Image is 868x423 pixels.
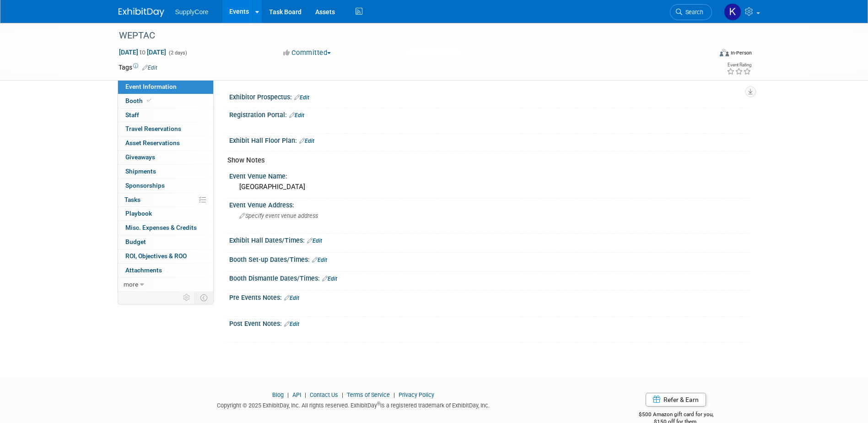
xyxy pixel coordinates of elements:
[118,165,213,179] a: Shipments
[322,276,337,282] a: Edit
[125,266,162,274] span: Attachments
[125,210,152,217] span: Playbook
[119,8,164,17] img: ExhibitDay
[118,80,213,94] a: Event Information
[118,264,213,277] a: Attachments
[124,196,140,203] span: Tasks
[730,49,752,56] div: In-Person
[125,182,165,189] span: Sponsorships
[280,48,334,58] button: Committed
[239,212,318,219] span: Specify event venue address
[229,253,750,265] div: Booth Set-up Dates/Times:
[292,391,301,398] a: API
[285,391,291,398] span: |
[307,238,322,244] a: Edit
[229,169,750,181] div: Event Venue Name:
[124,281,138,288] span: more
[299,138,314,144] a: Edit
[399,391,434,398] a: Privacy Policy
[391,391,397,398] span: |
[175,8,209,16] span: SupplyCore
[118,278,213,292] a: more
[229,134,750,146] div: Exhibit Hall Floor Plan:
[118,249,213,263] a: ROI, Objectives & ROO
[125,139,180,146] span: Asset Reservations
[125,153,155,161] span: Giveaways
[340,391,345,398] span: |
[125,224,197,231] span: Misc. Expenses & Credits
[125,83,177,90] span: Event Information
[125,168,156,175] span: Shipments
[284,295,299,301] a: Edit
[125,97,153,104] span: Booth
[118,108,213,122] a: Staff
[119,399,589,410] div: Copyright © 2025 ExhibitDay, Inc. All rights reserved. ExhibitDay is a registered trademark of Ex...
[302,391,308,398] span: |
[236,180,743,194] div: [GEOGRAPHIC_DATA]
[147,98,151,103] i: Booth reservation complete
[727,63,751,67] div: Event Rating
[118,235,213,249] a: Budget
[118,136,213,150] a: Asset Reservations
[289,112,304,119] a: Edit
[118,122,213,136] a: Travel Reservations
[658,48,752,61] div: Event Format
[118,151,213,164] a: Giveaways
[227,156,743,165] div: Show Notes
[116,27,698,44] div: WEPTAC
[720,49,729,56] img: Format-Inperson.png
[179,292,195,304] td: Personalize Event Tab Strip
[118,221,213,235] a: Misc. Expenses & Credits
[118,179,213,193] a: Sponsorships
[229,271,750,283] div: Booth Dismantle Dates/Times:
[125,125,181,132] span: Travel Reservations
[125,111,139,119] span: Staff
[682,9,703,16] span: Search
[272,391,284,398] a: Blog
[194,292,213,304] td: Toggle Event Tabs
[125,238,146,245] span: Budget
[294,94,309,101] a: Edit
[284,321,299,327] a: Edit
[670,4,712,20] a: Search
[138,49,147,56] span: to
[168,50,187,56] span: (2 days)
[724,3,741,21] img: Kenzie Green
[142,65,157,71] a: Edit
[377,401,380,406] sup: ®
[229,317,750,329] div: Post Event Notes:
[310,391,338,398] a: Contact Us
[119,63,157,72] td: Tags
[125,252,187,260] span: ROI, Objectives & ROO
[347,391,390,398] a: Terms of Service
[229,90,750,102] div: Exhibitor Prospectus:
[229,108,750,120] div: Registration Portal:
[118,207,213,221] a: Playbook
[646,393,706,407] a: Refer & Earn
[118,193,213,207] a: Tasks
[229,291,750,303] div: Pre Events Notes:
[312,257,327,263] a: Edit
[229,198,750,210] div: Event Venue Address:
[119,48,167,56] span: [DATE] [DATE]
[118,94,213,108] a: Booth
[229,233,750,245] div: Exhibit Hall Dates/Times:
